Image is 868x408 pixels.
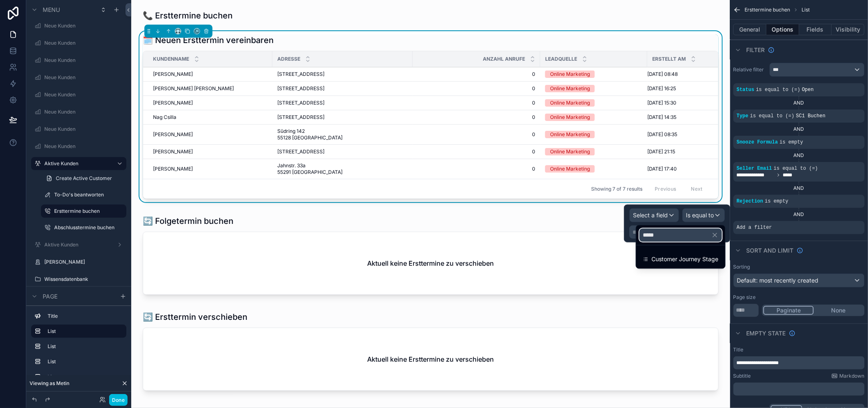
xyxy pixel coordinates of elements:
span: [STREET_ADDRESS] [277,85,324,92]
label: Title [733,346,744,353]
span: [PERSON_NAME] [153,131,193,138]
a: [PERSON_NAME] [153,71,267,77]
a: 0 [418,71,535,77]
span: Status [737,87,754,93]
span: Snooze Formula [737,139,778,145]
span: Create Active Customer [56,175,112,182]
div: scrollable content [733,356,865,369]
div: Online Marketing [550,114,590,121]
a: 0 [418,114,535,121]
span: [PERSON_NAME] [PERSON_NAME] [153,85,234,92]
label: Neue Kunden [44,109,121,115]
a: [DATE] 14:35 [647,114,762,121]
label: Sorting [733,264,750,270]
span: [DATE] 15:30 [647,100,677,106]
label: Neue Kunden [44,126,121,132]
label: [PERSON_NAME] [44,259,121,265]
span: 0 [418,131,535,138]
button: Fields [799,24,832,35]
span: Customer Journey Stage [652,254,719,264]
a: 0 [418,166,535,172]
span: Add a filter [737,224,772,231]
span: is equal to (=) [750,113,795,119]
label: Wissensdatenbank [44,276,121,283]
span: Südring 142 55128 [GEOGRAPHIC_DATA] [277,128,371,141]
label: List [48,358,120,365]
label: Aktive Kunden [44,242,110,248]
label: Aktive Kunden [44,160,110,167]
span: Showing 7 of 7 results [591,186,642,192]
a: Online Marketing [545,114,642,121]
a: 0 [418,85,535,92]
a: [STREET_ADDRESS] [277,148,408,155]
label: Neue Kunden [44,143,121,150]
span: [STREET_ADDRESS] [277,100,324,106]
a: [STREET_ADDRESS] [277,71,408,77]
button: None [814,306,863,315]
span: [STREET_ADDRESS] [277,114,324,121]
a: [PERSON_NAME] [153,131,267,138]
label: Neue Kunden [44,23,121,29]
a: [STREET_ADDRESS] [277,85,408,92]
label: Abschlusstermine buchen [54,224,121,231]
label: Neue Kunden [44,57,121,64]
a: [DATE] 08:35 [647,131,762,138]
a: Ersttermine buchen [54,208,121,214]
span: [PERSON_NAME] [153,166,193,172]
span: [DATE] 17:40 [647,166,677,172]
a: [STREET_ADDRESS] [277,114,408,121]
a: [DATE] 17:40 [647,166,762,172]
span: Rejection [737,198,763,204]
span: [DATE] 16:25 [647,85,676,92]
a: [PERSON_NAME] [153,100,267,106]
label: Neue Kunden [44,40,121,46]
div: Online Marketing [550,99,590,107]
label: To-Do's beantworten [54,191,121,198]
span: SC1 Buchen [796,113,826,119]
div: Online Marketing [550,131,590,138]
button: Paginate [763,306,814,315]
a: Online Marketing [545,85,642,92]
a: [DATE] 08:48 [647,71,762,77]
div: AND [733,126,865,132]
div: AND [733,211,865,218]
span: [DATE] 08:35 [647,131,678,138]
span: [DATE] 08:48 [647,71,678,77]
a: [STREET_ADDRESS] [277,100,408,106]
span: is equal to (=) [756,87,800,93]
div: AND [733,100,865,106]
label: Neue Kunden [44,74,121,81]
span: [STREET_ADDRESS] [277,71,324,77]
span: Sort And Limit [747,246,794,255]
span: Page [43,292,57,301]
a: [PERSON_NAME] [153,148,267,155]
span: Anzahl Anrufe [483,56,525,62]
span: is empty [765,198,789,204]
a: 0 [418,100,535,106]
span: Leadquelle [545,56,577,62]
span: Filter [747,46,765,54]
h1: 🗓️ Neuen Ersttermin vereinbaren [143,34,274,46]
span: is equal to (=) [774,166,818,171]
span: is empty [780,139,804,145]
label: Relative filter [733,66,766,73]
a: Online Marketing [545,71,642,78]
span: Nag Csilla [153,114,176,121]
label: List [48,374,120,380]
a: [DATE] 15:30 [647,100,762,106]
div: AND [733,152,865,159]
div: Online Marketing [550,85,590,92]
a: 0 [418,148,535,155]
span: List [802,7,810,13]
